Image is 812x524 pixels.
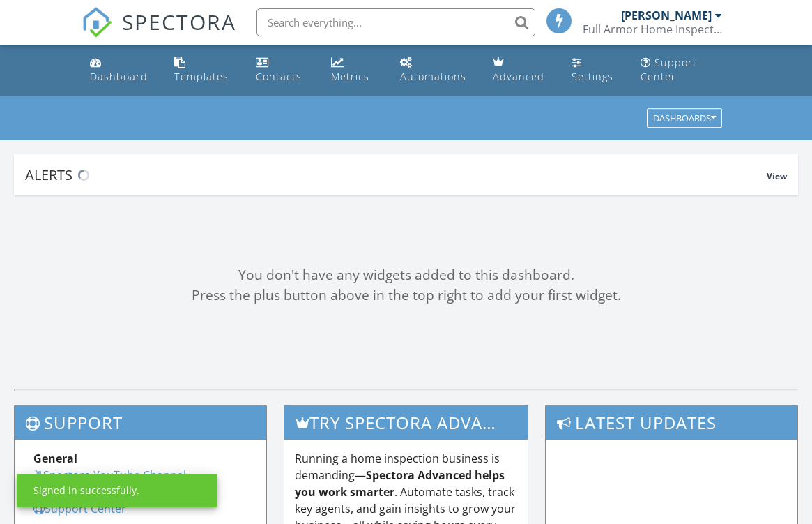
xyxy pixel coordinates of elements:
div: Signed in successfully. [33,484,139,497]
div: Contacts [256,70,302,83]
a: Contacts [250,50,314,90]
a: Metrics [325,50,383,90]
span: View [767,170,787,182]
div: Alerts [25,165,767,184]
span: SPECTORA [122,7,236,36]
a: Spectora YouTube Channel [33,467,186,483]
div: Templates [174,70,229,83]
div: Settings [572,70,613,83]
a: Advanced [487,50,555,90]
div: Metrics [331,70,369,83]
a: SPECTORA [82,19,236,48]
h3: Support [15,405,266,440]
div: Automations [400,70,466,83]
a: Automations (Basic) [394,50,476,90]
div: Support Center [641,56,697,83]
a: Dashboard [84,50,158,90]
div: You don't have any widgets added to this dashboard. [14,265,798,285]
a: Support Center [33,501,126,516]
h3: Latest Updates [546,405,797,440]
a: Templates [169,50,239,90]
strong: Spectora Advanced helps you work smarter [295,467,505,500]
a: Settings [566,50,625,90]
div: Full Armor Home Inspections [583,22,722,36]
div: Dashboards [653,114,716,123]
img: The Best Home Inspection Software - Spectora [82,7,112,38]
a: Support Center [635,50,728,90]
div: Dashboard [90,70,148,83]
div: Press the plus button above in the top right to add your first widget. [14,285,798,306]
strong: General [33,451,77,466]
input: Search everything... [256,8,535,36]
h3: Try spectora advanced [DATE] [284,405,528,440]
button: Dashboards [647,109,722,128]
div: [PERSON_NAME] [621,8,712,22]
div: Advanced [493,70,544,83]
